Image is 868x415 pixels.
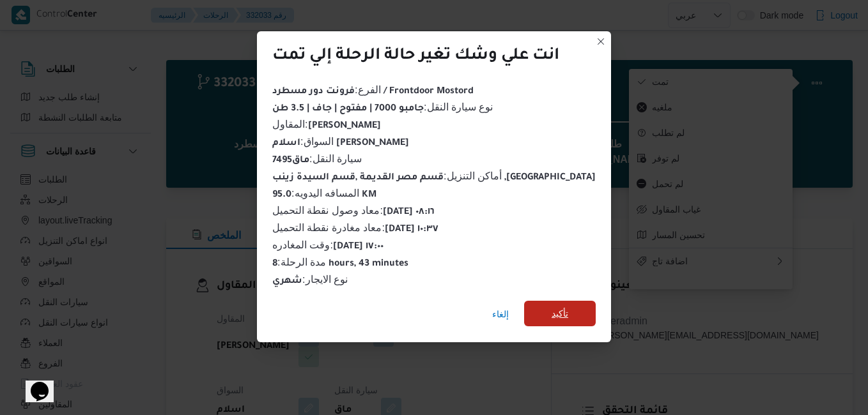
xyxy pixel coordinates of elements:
b: [DATE] ١٧:٠٠ [333,242,384,252]
b: فرونت دور مسطرد / Frontdoor Mostord [272,87,473,97]
b: جامبو 7000 | مفتوح | جاف | 3.5 طن [272,104,424,114]
button: Closes this modal window [593,34,608,49]
iframe: chat widget [13,364,54,402]
b: [DATE] ١٠:٣٧ [385,225,438,235]
span: مدة الرحلة : [272,257,408,268]
span: معاد مغادرة نقطة التحميل : [272,222,438,233]
span: السواق : [272,136,408,147]
b: ماق7495 [272,156,309,166]
span: نوع الايجار : [272,274,348,285]
span: المسافه اليدويه : [272,188,376,199]
b: اسلام [PERSON_NAME] [272,139,408,149]
div: انت علي وشك تغير حالة الرحلة إلي تمت [272,47,559,67]
b: [PERSON_NAME] [308,121,381,132]
button: إلغاء [487,301,514,327]
span: نوع سيارة النقل : [272,102,493,112]
button: تأكيد [524,301,596,326]
span: الفرع : [272,84,473,95]
b: 95.0 KM [272,190,376,200]
b: 8 hours, 43 minutes [272,259,408,269]
span: أماكن التنزيل : [272,170,596,181]
b: [DATE] ٠٨:١٦ [383,207,435,218]
span: تأكيد [552,306,568,321]
span: معاد وصول نقطة التحميل : [272,205,435,216]
span: سيارة النقل : [272,153,362,164]
span: وقت المغادره : [272,239,384,250]
b: شهري [272,276,302,287]
span: المقاول : [272,119,380,130]
span: إلغاء [492,306,509,322]
b: قسم مصر القديمة ,قسم السيدة زينب ,[GEOGRAPHIC_DATA] [272,173,596,183]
